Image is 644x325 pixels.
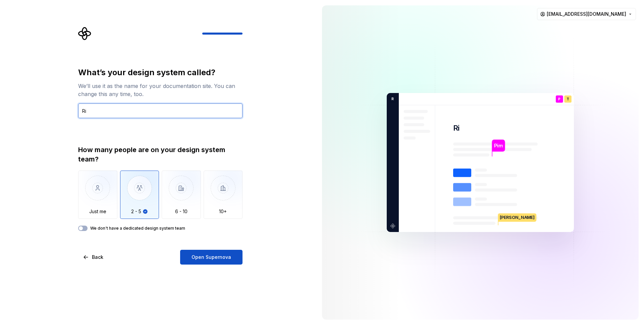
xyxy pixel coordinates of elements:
span: [EMAIL_ADDRESS][DOMAIN_NAME] [547,11,626,17]
div: We’ll use it as the name for your documentation site. You can change this any time, too. [78,82,243,98]
input: Design system name [78,103,243,118]
p: [PERSON_NAME] [498,213,536,222]
span: Back [92,254,103,261]
button: [EMAIL_ADDRESS][DOMAIN_NAME] [537,8,636,20]
div: What’s your design system called? [78,67,243,78]
svg: Supernova Logo [78,27,92,40]
p: P [558,97,560,101]
button: Back [78,250,109,265]
p: Pim [494,142,502,149]
button: Open Supernova [180,250,243,265]
p: R [389,96,394,102]
div: T [564,95,572,103]
span: Open Supernova [192,254,231,261]
div: How many people are on your design system team? [78,145,243,164]
p: Ri [453,123,460,133]
label: We don't have a dedicated design system team [90,226,185,231]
